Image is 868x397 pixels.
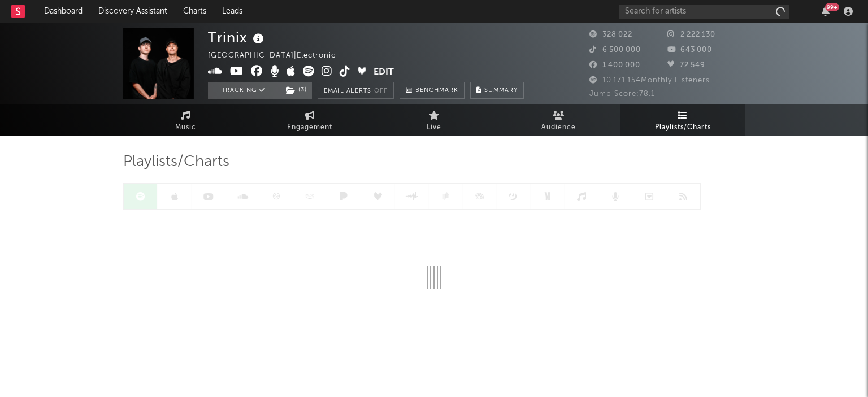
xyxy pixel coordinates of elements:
[175,121,196,134] span: Music
[208,82,279,99] button: Tracking
[287,121,332,134] span: Engagement
[667,46,712,54] span: 643 000
[825,3,839,11] div: 99 +
[655,121,711,134] span: Playlists/Charts
[541,121,576,134] span: Audience
[208,28,267,47] div: Trinix
[589,90,655,98] span: Jump Score: 78.1
[427,121,441,134] span: Live
[667,62,705,69] span: 72 549
[318,82,394,99] button: Email AlertsOff
[208,49,349,63] div: [GEOGRAPHIC_DATA] | Electronic
[279,82,313,99] span: ( 3 )
[589,46,641,54] span: 6 500 000
[374,66,394,80] button: Edit
[470,82,524,99] button: Summary
[372,104,496,136] a: Live
[248,104,372,136] a: Engagement
[374,88,388,94] em: Off
[822,7,830,16] button: 99+
[123,155,229,169] span: Playlists/Charts
[589,31,632,38] span: 328 022
[589,62,640,69] span: 1 400 000
[496,104,620,136] a: Audience
[400,82,465,99] a: Benchmark
[415,84,458,98] span: Benchmark
[619,5,789,19] input: Search for artists
[589,77,710,84] span: 10 171 154 Monthly Listeners
[667,31,715,38] span: 2 222 130
[484,88,518,94] span: Summary
[620,104,745,136] a: Playlists/Charts
[279,82,312,99] button: (3)
[123,104,248,136] a: Music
